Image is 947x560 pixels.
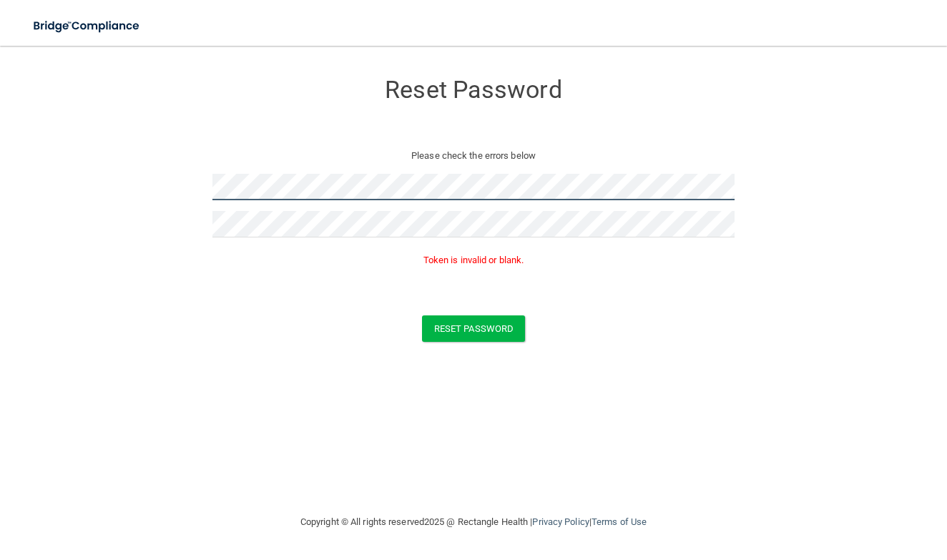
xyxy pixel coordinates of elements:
[700,458,930,516] iframe: Drift Widget Chat Controller
[223,147,724,164] p: Please check the errors below
[592,516,647,527] a: Terms of Use
[422,315,525,342] button: Reset Password
[212,499,735,545] div: Copyright © All rights reserved 2025 @ Rectangle Health | |
[212,252,735,269] p: Token is invalid or blank.
[532,516,589,527] a: Privacy Policy
[21,11,153,41] img: bridge_compliance_login_screen.278c3ca4.svg
[212,77,735,103] h3: Reset Password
